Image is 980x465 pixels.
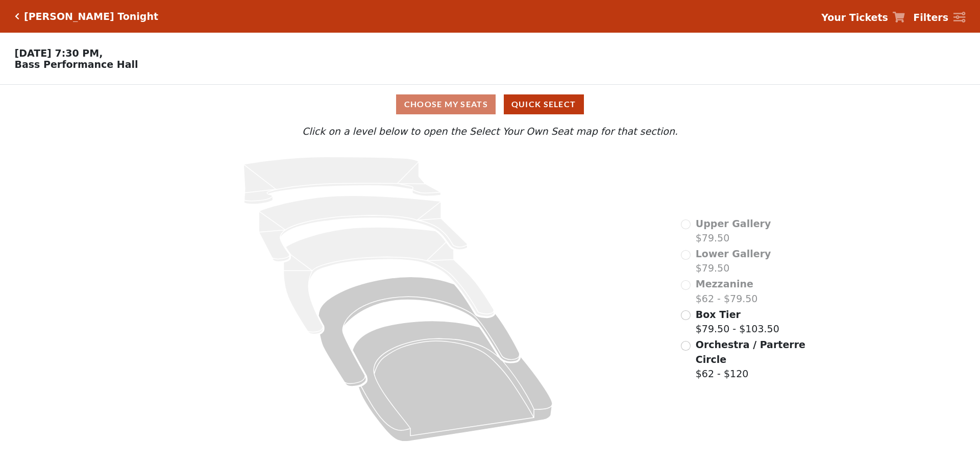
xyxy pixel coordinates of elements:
label: $79.50 - $103.50 [696,307,779,336]
a: Click here to go back to filters [15,13,19,20]
path: Upper Gallery - Seats Available: 0 [243,157,441,204]
span: Box Tier [696,309,741,320]
strong: Filters [913,12,948,23]
label: $62 - $79.50 [696,277,758,306]
h5: [PERSON_NAME] Tonight [24,11,158,22]
span: Orchestra / Parterre Circle [696,339,805,365]
path: Orchestra / Parterre Circle - Seats Available: 559 [353,321,553,442]
p: Click on a level below to open the Select Your Own Seat map for that section. [130,124,850,139]
path: Lower Gallery - Seats Available: 0 [259,195,468,262]
span: Upper Gallery [696,218,771,229]
a: Filters [913,10,965,25]
label: $79.50 [696,247,771,276]
label: $79.50 [696,216,771,246]
span: Mezzanine [696,278,753,289]
button: Quick Select [504,94,584,114]
span: Lower Gallery [696,248,771,259]
a: Your Tickets [821,10,905,25]
label: $62 - $120 [696,337,807,381]
strong: Your Tickets [821,12,888,23]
